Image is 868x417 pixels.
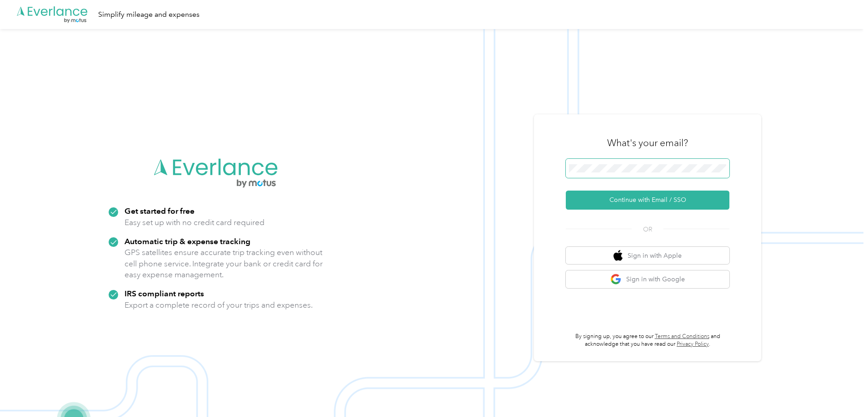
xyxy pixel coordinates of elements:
[98,9,200,20] div: Simplify mileage and expenses
[610,274,622,285] img: google logo
[632,225,663,234] span: OR
[125,289,204,298] strong: IRS compliant reports
[125,206,195,216] strong: Get started for free
[607,137,688,149] h3: What's your email?
[677,341,709,348] a: Privacy Policy
[566,247,729,265] button: apple logoSign in with Apple
[566,270,729,288] button: google logoSign in with Google
[125,299,313,311] p: Export a complete record of your trips and expenses.
[125,247,323,280] p: GPS satellites ensure accurate trip tracking even without cell phone service. Integrate your bank...
[125,236,250,246] strong: Automatic trip & expense tracking
[566,191,729,210] button: Continue with Email / SSO
[614,250,623,261] img: apple logo
[566,333,729,348] p: By signing up, you agree to our and acknowledge that you have read our .
[655,333,709,340] a: Terms and Conditions
[125,217,264,228] p: Easy set up with no credit card required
